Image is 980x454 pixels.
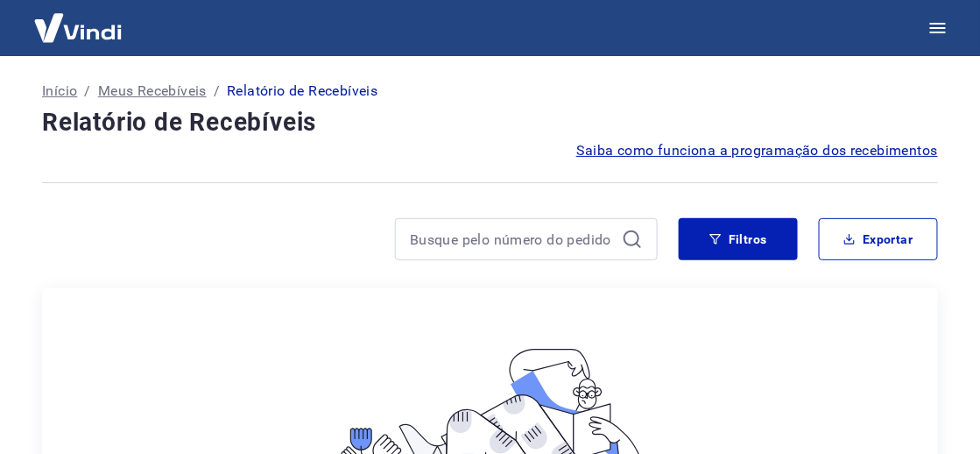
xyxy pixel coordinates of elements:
p: Relatório de Recebíveis [227,81,377,102]
p: / [214,81,220,102]
input: Busque pelo número do pedido [410,226,615,252]
button: Exportar [819,218,938,260]
p: / [84,81,90,102]
a: Saiba como funciona a programação dos recebimentos [576,140,938,161]
a: Início [42,81,77,102]
button: Filtros [679,218,798,260]
a: Meus Recebíveis [98,81,207,102]
h4: Relatório de Recebíveis [42,105,938,140]
img: Vindi [21,1,135,54]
